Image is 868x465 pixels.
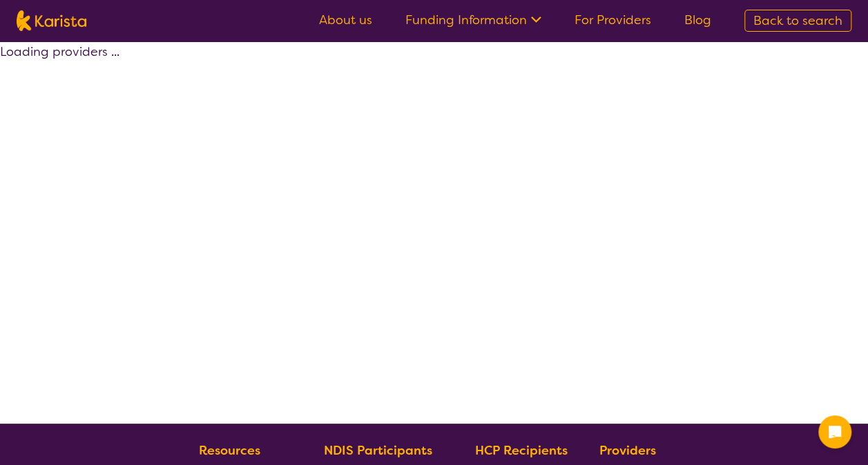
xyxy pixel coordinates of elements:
a: For Providers [575,12,651,28]
a: Funding Information [405,12,541,28]
img: Karista logo [17,10,86,31]
b: Providers [599,442,656,459]
b: Resources [199,442,260,459]
a: Back to search [744,10,851,32]
b: HCP Recipients [474,442,567,459]
b: NDIS Participants [324,442,432,459]
a: Blog [684,12,711,28]
span: Back to search [753,12,842,29]
a: About us [319,12,372,28]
